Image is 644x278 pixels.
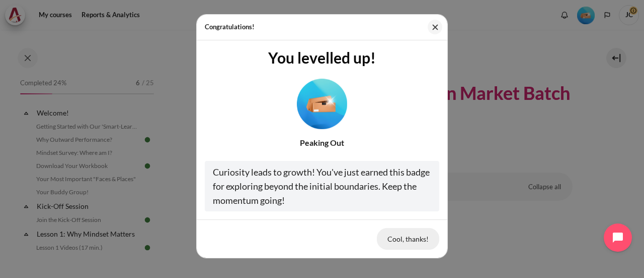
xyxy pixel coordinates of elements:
[297,78,347,129] img: Level #2
[205,137,439,149] div: Peaking Out
[205,161,439,211] div: Curiosity leads to growth! You've just earned this badge for exploring beyond the initial boundar...
[205,22,255,32] h5: Congratulations!
[428,20,442,34] button: Close
[297,75,347,129] div: Level #2
[205,48,439,67] h3: You levelled up!
[377,228,439,249] button: Cool, thanks!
